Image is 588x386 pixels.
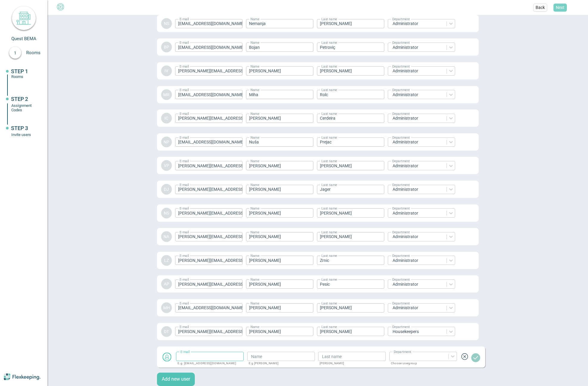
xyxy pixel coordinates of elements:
[556,4,564,10] span: Next
[391,362,453,365] p: Choose usergroup
[249,362,311,365] p: E.g [PERSON_NAME]
[161,89,172,100] div: MR
[11,74,38,79] div: Rooms
[161,113,172,124] div: IC
[178,362,239,365] p: E.g. [EMAIL_ADDRESS][DOMAIN_NAME]
[161,326,172,337] div: DT
[161,184,172,195] div: DJ
[11,132,38,137] div: Invite users
[11,125,28,131] span: STEP 3
[11,68,28,74] span: STEP 1
[161,255,172,266] div: LZ
[553,4,567,12] button: Next
[26,50,47,55] span: Rooms
[11,103,38,112] div: Assignment Codes
[536,4,545,10] span: Back
[161,42,172,52] div: BP
[161,137,172,147] div: NP
[161,302,172,313] div: MH
[320,362,382,365] p: [PERSON_NAME]
[11,96,28,102] span: STEP 2
[161,18,172,29] div: NS
[161,279,172,289] div: AP
[161,231,172,242] div: NA
[533,4,547,12] button: Back
[162,376,190,383] span: Add new user
[161,208,172,218] div: NS
[161,160,172,171] div: VP
[157,373,195,386] button: Add new user
[11,36,36,41] span: Quest BEMA
[9,47,21,59] div: 1
[161,65,172,76] div: IV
